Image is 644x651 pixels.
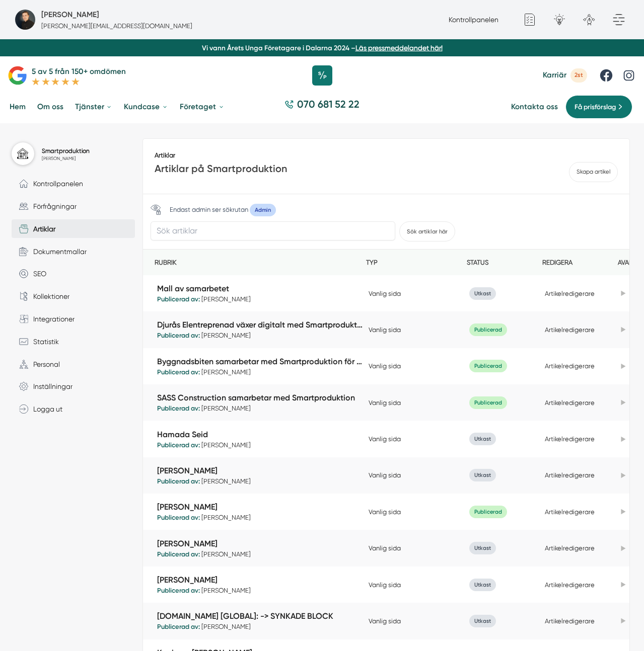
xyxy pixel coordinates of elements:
[157,429,369,450] span: [PERSON_NAME]
[369,326,401,334] a: Vanlig sida
[157,332,202,339] strong: Publicerad av:
[157,283,369,304] span: [PERSON_NAME]
[157,587,202,594] strong: Publicerad av:
[157,465,369,486] span: [PERSON_NAME]
[369,290,401,297] a: Vanlig sida
[157,501,369,522] span: [PERSON_NAME]
[28,336,59,347] span: Statistik
[157,429,364,440] a: Hamada Seid
[469,471,496,478] a: Utkast
[570,68,587,82] span: 2st
[369,581,401,589] a: Vanlig sida
[369,471,401,479] a: Vanlig sida
[369,362,401,370] a: Vanlig sida
[157,319,364,331] a: Djurås Elentreprenad växer digitalt med Smartproduktion
[469,433,496,445] span: Utkast
[178,95,226,120] a: Företaget
[469,544,496,551] a: Utkast
[28,359,60,370] span: Personal
[12,242,135,261] a: Dokumentmallar
[297,98,360,112] span: 070 681 52 22
[469,287,496,300] span: Utkast
[469,542,496,554] span: Utkast
[28,201,77,212] span: Förfrågningar
[469,581,496,588] a: Utkast
[355,44,443,52] a: Läs pressmeddelandet här!
[155,250,366,275] th: Rubrik
[28,223,55,234] span: Artiklar
[12,175,135,193] a: Kontrollpanelen
[157,319,369,340] span: [PERSON_NAME]
[157,538,369,559] span: [PERSON_NAME]
[12,399,135,418] a: Logga ut
[575,102,616,112] span: Få prisförslag
[469,579,496,591] span: Utkast
[157,514,202,521] strong: Publicerad av:
[28,291,69,302] span: Kollektioner
[12,377,135,396] a: Inställningar
[151,221,395,240] input: Sök artiklar
[157,295,202,303] strong: Publicerad av:
[545,435,595,443] a: Artikelredigerare
[469,323,507,336] span: Publicerad
[35,95,65,120] a: Om oss
[73,95,114,120] a: Tjänster
[8,95,28,120] a: Hem
[542,250,618,275] th: Redigera
[12,332,135,351] a: Statistik
[157,392,364,403] a: SASS Construction samarbetar med Smartproduktion
[28,246,87,257] span: Dokumentmallar
[4,43,640,53] p: Vi vann Årets Unga Företagare i Dalarna 2024 –
[155,162,541,179] h3: Artiklar på Smartproduktion
[469,508,507,515] a: Publicerad
[157,356,364,367] a: Byggnadsbiten samarbetar med Smartproduktion för trygg tillväxt
[28,268,46,279] span: SEO
[155,150,175,160] a: Artiklar
[157,574,364,586] a: [PERSON_NAME]
[511,102,558,112] a: Kontakta oss
[545,617,595,625] a: Artikelredigerare
[12,309,135,328] a: Integrationer
[369,508,401,516] a: Vanlig sida
[469,469,496,481] span: Utkast
[157,610,369,631] span: [PERSON_NAME]
[15,10,35,30] img: foretagsbild-pa-smartproduktion-ett-foretag-i-dalarnas-lan-2023.jpg
[369,544,401,552] a: Vanlig sida
[545,399,595,406] a: Artikelredigerare
[469,398,507,406] a: Publicerad
[250,204,276,216] span: Admin
[157,368,202,376] strong: Publicerad av:
[28,313,75,324] span: Integrationer
[545,362,595,370] a: Artikelredigerare
[280,98,364,117] a: 070 681 52 22
[369,617,401,625] a: Vanlig sida
[369,435,401,443] a: Vanlig sida
[157,538,364,549] a: [PERSON_NAME]
[569,162,618,182] a: Skapa artikel
[41,21,192,31] p: [PERSON_NAME][EMAIL_ADDRESS][DOMAIN_NAME]
[399,221,455,241] button: Sök artiklar här
[12,265,135,283] a: SEO
[545,508,595,516] a: Artikelredigerare
[469,506,507,518] span: Publicerad
[467,250,542,275] th: Status
[469,617,496,624] a: Utkast
[151,204,276,216] div: Endast administratörer ser detta.
[545,290,595,297] a: Artikelredigerare
[28,403,62,415] span: Logga ut
[565,95,632,119] a: Få prisförslag
[469,326,507,333] a: Publicerad
[545,326,595,334] a: Artikelredigerare
[28,381,73,392] span: Inställningar
[12,219,135,238] a: Artiklar
[12,287,135,306] a: Kollektioner
[12,355,135,373] a: Personal
[469,360,507,372] span: Publicerad
[469,362,507,369] a: Publicerad
[170,206,248,213] span: Endast admin ser sökrutan
[469,289,496,297] a: Utkast
[469,396,507,409] span: Publicerad
[157,283,364,294] a: Mall av samarbetet
[157,610,364,622] a: [DOMAIN_NAME] [GLOBAL]: -> SYNKADE BLOCK
[12,197,135,215] a: Förfrågningar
